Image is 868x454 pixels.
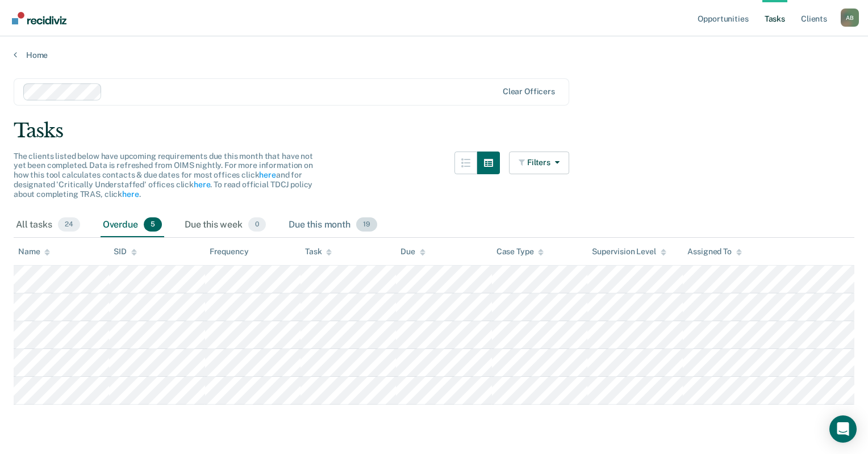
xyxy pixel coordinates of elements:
div: Clear officers [503,87,555,96]
div: SID [114,247,137,257]
div: Task [305,247,332,257]
div: Due [400,247,425,257]
a: here [122,190,139,199]
div: Tasks [14,119,854,142]
div: Frequency [210,247,249,257]
div: All tasks24 [14,213,82,238]
button: Filters [509,152,569,174]
span: The clients listed below have upcoming requirements due this month that have not yet been complet... [14,152,313,199]
span: 0 [248,217,266,232]
a: Home [14,50,854,60]
span: 24 [58,217,80,232]
div: Open Intercom Messenger [829,415,857,443]
div: Name [18,247,50,257]
button: Profile dropdown button [841,9,859,27]
div: Case Type [496,247,544,257]
span: 19 [356,217,377,232]
div: Due this week0 [182,213,268,238]
div: Overdue5 [101,213,164,238]
img: Recidiviz [12,12,66,24]
div: Due this month19 [286,213,379,238]
span: 5 [144,217,162,232]
div: Assigned To [687,247,741,257]
div: Supervision Level [592,247,666,257]
a: here [194,180,210,189]
div: A B [841,9,859,27]
a: here [259,170,276,179]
